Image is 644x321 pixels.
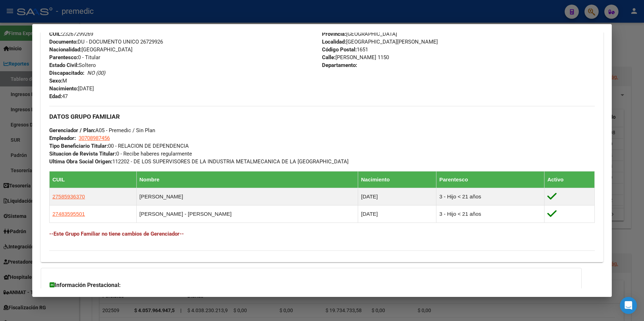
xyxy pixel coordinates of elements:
[49,230,595,238] h4: --Este Grupo Familiar no tiene cambios de Gerenciador--
[620,297,637,314] div: Open Intercom Messenger
[136,171,358,188] th: Nombre
[322,31,346,37] strong: Provincia:
[544,171,595,188] th: Activo
[50,281,573,289] h3: Información Prestacional:
[49,93,68,100] span: 47
[49,31,62,37] strong: CUIL:
[49,62,79,68] strong: Estado Civil:
[49,127,95,134] strong: Gerenciador / Plan:
[49,70,84,76] strong: Discapacitado:
[49,85,78,92] strong: Nacimiento:
[49,151,116,157] strong: Situacion de Revista Titular:
[52,193,85,199] span: 27585936370
[136,205,358,223] td: [PERSON_NAME] - [PERSON_NAME]
[322,54,389,61] span: [PERSON_NAME] 1150
[322,46,357,53] strong: Código Postal:
[49,31,93,37] span: 23267299269
[52,211,85,217] span: 27483595501
[49,158,112,165] strong: Ultima Obra Social Origen:
[49,62,96,68] span: Soltero
[87,70,105,76] i: NO (00)
[49,171,136,188] th: CUIL
[436,205,544,223] td: 3 - Hijo < 21 años
[49,151,192,157] span: 0 - Recibe haberes regularmente
[436,171,544,188] th: Parentesco
[49,39,78,45] strong: Documento:
[49,143,189,149] span: 00 - RELACION DE DEPENDENCIA
[49,135,76,141] strong: Empleador:
[322,46,368,53] span: 1651
[49,78,67,84] span: M
[436,188,544,205] td: 3 - Hijo < 21 años
[49,54,78,61] strong: Parentesco:
[49,158,349,165] span: 112202 - DE LOS SUPERVISORES DE LA INDUSTRIA METALMECANICA DE LA [GEOGRAPHIC_DATA]
[49,39,163,45] span: DU - DOCUMENTO UNICO 26729926
[358,205,436,223] td: [DATE]
[79,135,110,141] span: 30708987456
[322,39,438,45] span: [GEOGRAPHIC_DATA][PERSON_NAME]
[49,78,62,84] strong: Sexo:
[358,188,436,205] td: [DATE]
[49,113,595,120] h3: DATOS GRUPO FAMILIAR
[49,54,100,61] span: 0 - Titular
[49,46,81,53] strong: Nacionalidad:
[358,171,436,188] th: Nacimiento
[322,31,397,37] span: [GEOGRAPHIC_DATA]
[136,188,358,205] td: [PERSON_NAME]
[322,54,335,61] strong: Calle:
[49,127,155,134] span: A05 - Premedic / Sin Plan
[49,143,108,149] strong: Tipo Beneficiario Titular:
[49,85,94,92] span: [DATE]
[322,39,346,45] strong: Localidad:
[322,62,357,68] strong: Departamento:
[49,46,132,53] span: [GEOGRAPHIC_DATA]
[49,93,62,100] strong: Edad:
